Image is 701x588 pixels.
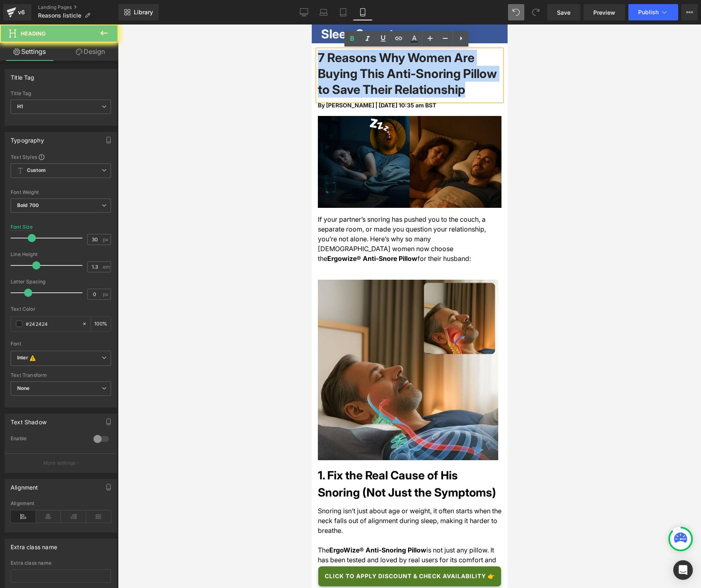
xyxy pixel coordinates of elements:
[6,77,124,84] span: By [PERSON_NAME] | [DATE] 10:35 am BST
[5,453,117,472] button: More settings
[628,4,678,20] button: Publish
[583,4,625,20] a: Preview
[11,306,111,312] div: Text Color
[673,560,693,580] div: Open Intercom Messenger
[11,132,44,144] div: Typography
[103,292,110,297] span: px
[6,442,190,477] h1: 1. Fix the Real Cause of His Snoring (Not Just the Symptoms)
[91,317,111,331] div: %
[26,319,78,328] input: Color
[6,521,18,530] span: The
[17,354,28,363] i: Inter
[638,9,659,16] span: Publish
[118,4,159,20] a: New Library
[333,4,353,20] a: Tablet
[11,372,111,378] div: Text Transform
[11,69,35,81] div: Title Tag
[314,4,333,20] a: Laptop
[11,224,33,230] div: Font Size
[103,264,110,269] span: em
[103,237,110,242] span: px
[6,191,174,238] span: If your partner’s snoring has pushed you to the couch, a separate room, or made you question your...
[6,521,190,570] div: ErgoWize® Anti-Snoring Pillow
[11,279,111,285] div: Letter Spacing
[11,539,57,550] div: Extra class name
[6,482,190,510] span: Snoring isn’t just about age or weight, it often starts when the neck falls out of alignment duri...
[11,91,111,96] div: Title Tag
[38,12,81,19] span: Reasons listicle
[11,414,47,425] div: Text Shadow
[3,4,31,20] a: v6
[353,4,373,20] a: Mobile
[11,560,111,566] div: Extra class name
[11,252,111,257] div: Line Height
[11,501,111,506] div: Alignment
[294,4,314,20] a: Desktop
[13,548,183,555] span: CLICK TO APPLY DISCOUNT & CHECK AVAILABILITY 👉
[11,435,85,444] div: Enable
[16,7,27,18] div: v6
[557,8,570,17] span: Save
[43,459,76,467] p: More settings
[38,4,118,11] a: Landing Pages
[11,479,38,491] div: Alignment
[27,167,46,174] b: Custom
[17,202,39,208] b: Bold 700
[6,183,190,245] div: Ergowize® Anti-Snore Pillow
[508,4,524,20] button: Undo
[7,542,189,562] a: CLICK TO APPLY DISCOUNT & CHECK AVAILABILITY 👉
[593,8,615,17] span: Preview
[528,4,544,20] button: Redo
[11,189,111,195] div: Font Weight
[11,154,111,160] div: Text Styles
[681,4,698,20] button: More
[106,230,159,238] span: for their husband:
[17,103,23,109] b: H1
[11,341,111,347] div: Font
[9,3,190,16] h2: Sleep Secrets
[61,42,120,61] a: Design
[17,385,30,391] b: None
[21,30,46,37] span: Heading
[6,25,190,73] h1: 7 Reasons Why Women Are Buying This Anti-Snoring Pillow to Save Their Relationship
[134,9,153,16] span: Library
